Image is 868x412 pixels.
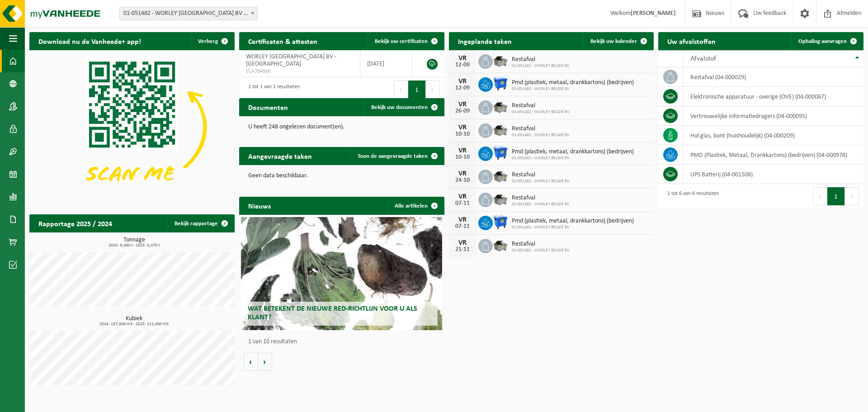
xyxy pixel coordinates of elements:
[453,55,472,62] div: VR
[453,78,472,85] div: VR
[493,145,508,161] img: WB-1100-HPE-BE-01
[29,50,235,204] img: Download de VHEPlus App
[493,99,508,114] img: WB-5000-GAL-GY-01
[493,122,508,137] img: WB-5000-GAL-GY-01
[493,76,508,91] img: WB-1100-HPE-BE-01
[512,225,634,230] span: 01-051482 - WORLEY BELGIË BV
[358,153,428,159] span: Toon de aangevraagde taken
[512,125,570,133] span: Restafval
[658,32,725,50] h2: Uw afvalstoffen
[684,87,863,106] td: elektronische apparatuur - overige (OVE) (04-000067)
[426,81,440,99] button: Next
[29,32,150,50] h2: Download nu de Vanheede+ app!
[34,316,235,327] h3: Kubiek
[690,55,716,62] span: Afvalstof
[371,104,428,110] span: Bekijk uw documenten
[684,165,863,184] td: UPS Batterij (04-001508)
[34,237,235,248] h3: Tonnage
[248,305,417,321] span: Wat betekent de nieuwe RED-richtlijn voor u als klant?
[845,187,859,205] button: Next
[631,10,676,17] strong: [PERSON_NAME]
[512,241,570,248] span: Restafval
[512,171,570,179] span: Restafval
[453,200,472,207] div: 07-11
[512,179,570,184] span: 01-051482 - WORLEY BELGIË BV
[239,98,297,116] h2: Documenten
[248,173,435,179] p: Geen data beschikbaar.
[512,109,570,115] span: 01-051482 - WORLEY BELGIË BV
[493,168,508,184] img: WB-5000-GAL-GY-01
[813,187,827,205] button: Previous
[512,202,570,207] span: 01-051482 - WORLEY BELGIË BV
[453,177,472,184] div: 24-10
[827,187,845,205] button: 1
[248,124,435,130] p: U heeft 248 ongelezen document(en).
[453,101,472,108] div: VR
[246,53,336,67] span: WORLEY [GEOGRAPHIC_DATA] BV - [GEOGRAPHIC_DATA]
[453,246,472,253] div: 21-11
[248,339,440,345] p: 1 van 10 resultaten
[512,218,634,225] span: Pmd (plastiek, metaal, drankkartons) (bedrijven)
[453,108,472,114] div: 26-09
[453,216,472,223] div: VR
[244,353,258,371] button: Vorige
[684,67,863,87] td: restafval (04-000029)
[34,322,235,327] span: 2024: 137,600 m3 - 2025: 111,000 m3
[512,156,634,161] span: 01-051482 - WORLEY BELGIË BV
[512,148,634,156] span: Pmd (plastiek, metaal, drankkartons) (bedrijven)
[512,102,570,109] span: Restafval
[453,154,472,161] div: 10-10
[29,214,121,232] h2: Rapportage 2025 / 2024
[512,194,570,202] span: Restafval
[34,243,235,248] span: 2024: 9,490 t - 2025: 0,470 t
[493,214,508,230] img: WB-1100-HPE-BE-01
[246,68,354,75] span: VLA704666
[453,239,472,246] div: VR
[364,98,443,116] a: Bekijk uw documenten
[453,131,472,137] div: 10-10
[449,32,521,50] h2: Ingeplande taken
[167,214,234,232] a: Bekijk rapportage
[258,353,272,371] button: Volgende
[684,145,863,165] td: PMD (Plastiek, Metaal, Drankkartons) (bedrijven) (04-000978)
[493,53,508,68] img: WB-5000-GAL-GY-01
[493,191,508,207] img: WB-5000-GAL-GY-01
[512,56,570,63] span: Restafval
[198,38,218,44] span: Verberg
[583,32,653,50] a: Bekijk uw kalender
[368,32,443,50] a: Bekijk uw certificaten
[387,197,443,215] a: Alle artikelen
[239,147,321,165] h2: Aangevraagde taken
[394,81,408,99] button: Previous
[684,126,863,145] td: hol glas, bont (huishoudelijk) (04-000209)
[241,217,442,330] a: Wat betekent de nieuwe RED-richtlijn voor u als klant?
[239,32,326,50] h2: Certificaten & attesten
[453,170,472,177] div: VR
[119,7,258,20] span: 01-051482 - WORLEY BELGIË BV - ANTWERPEN
[684,106,863,126] td: vertrouwelijke informatiedragers (04-000095)
[493,237,508,253] img: WB-5000-GAL-GY-01
[590,38,637,44] span: Bekijk uw kalender
[408,81,426,99] button: 1
[791,32,863,50] a: Ophaling aanvragen
[663,186,719,206] div: 1 tot 6 van 6 resultaten
[375,38,428,44] span: Bekijk uw certificaten
[453,85,472,91] div: 12-09
[453,193,472,200] div: VR
[191,32,234,50] button: Verberg
[453,62,472,68] div: 12-09
[512,63,570,69] span: 01-051482 - WORLEY BELGIË BV
[360,50,412,77] td: [DATE]
[798,38,847,44] span: Ophaling aanvragen
[453,223,472,230] div: 07-11
[512,79,634,86] span: Pmd (plastiek, metaal, drankkartons) (bedrijven)
[453,124,472,131] div: VR
[512,133,570,138] span: 01-051482 - WORLEY BELGIË BV
[453,147,472,154] div: VR
[120,7,257,20] span: 01-051482 - WORLEY BELGIË BV - ANTWERPEN
[350,147,443,165] a: Toon de aangevraagde taken
[244,80,300,99] div: 1 tot 1 van 1 resultaten
[512,86,634,92] span: 01-051482 - WORLEY BELGIË BV
[239,197,280,214] h2: Nieuws
[512,248,570,253] span: 01-051482 - WORLEY BELGIË BV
